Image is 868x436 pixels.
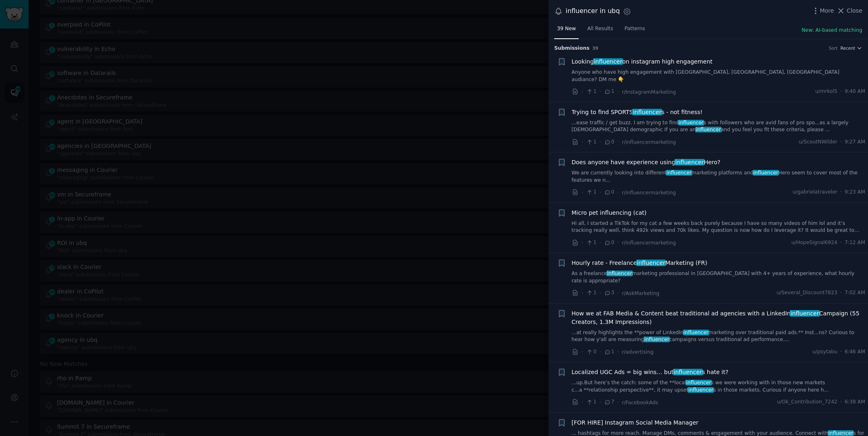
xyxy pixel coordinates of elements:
span: 7:12 AM [845,239,865,247]
span: · [599,289,601,297]
span: Localized UGC Ads = big wins… but s hate it? [572,368,729,377]
a: How we at FAB Media & Content beat traditional ad agencies with a LinkedIninfluencerCampaign (55 ... [572,309,866,326]
span: 39 New [557,25,576,33]
span: · [599,88,601,96]
a: ...at really highlights the **power of LinkedIninfluencermarketing over traditional paid ads.** I... [572,329,866,344]
span: · [582,398,583,407]
span: Submission s [554,45,590,52]
span: · [617,188,619,197]
span: u/HopeSignal6924 [791,239,837,247]
span: · [840,88,842,95]
span: · [617,138,619,146]
span: · [617,88,619,96]
span: 3 [604,289,614,297]
span: · [599,188,601,197]
span: influencer [687,387,714,393]
span: 0 [586,348,596,356]
span: 0 [604,139,614,146]
span: u/gabrielatraveler [793,189,837,196]
span: · [599,398,601,407]
span: 6:46 AM [845,348,865,356]
span: 1 [586,239,596,247]
span: 1 [586,139,596,146]
a: ...ease traffic / get buzz. I am trying to findinfluencers with followers who are avid fans of pr... [572,119,866,134]
span: 1 [586,88,596,95]
span: 6:38 AM [845,399,865,406]
span: influencer [632,109,662,115]
span: · [617,398,619,407]
button: New: AI-based matching [802,27,862,34]
span: · [599,138,601,146]
span: All Results [587,25,613,33]
a: Trying to find SPORTSinfluencers - not fitness! [572,108,703,117]
a: Anyone who have high engagement with [GEOGRAPHIC_DATA], [GEOGRAPHIC_DATA], [GEOGRAPHIC_DATA] audi... [572,69,866,83]
span: influencer [678,120,705,126]
span: r/influencermarketing [622,139,676,145]
button: Close [837,7,862,15]
a: Localized UGC Ads = big wins… butinfluencers hate it? [572,368,729,377]
span: 7:02 AM [845,289,865,297]
span: · [582,238,583,247]
span: 9:23 AM [845,189,865,196]
a: Hourly rate - FreelanceinfluencerMarketing (FR) [572,259,707,267]
span: 9:27 AM [845,139,865,146]
a: Lookinginfluenceron instagram high engagement [572,57,713,66]
span: r/FacebookAds [622,400,658,405]
a: ...up.But here’s the catch: some of the **localinfluencers we were working with in those new mark... [572,379,866,394]
a: We are currently looking into differentinfluencermarketing platforms andinfluencerHero seem to co... [572,170,866,184]
span: Does anyone have experience using Hero? [572,158,720,167]
span: 0 [604,189,614,196]
span: · [840,239,842,247]
span: influencer [636,260,666,266]
span: influencer [674,159,705,165]
span: 1 [586,189,596,196]
span: influencer [683,330,709,335]
a: 39 New [554,22,579,39]
span: · [582,289,583,297]
span: r/AskMarketing [622,291,659,296]
span: 1 [604,348,614,356]
span: Recent [840,45,855,51]
span: Trying to find SPORTS s - not fitness! [572,108,703,117]
span: · [617,238,619,247]
span: Close [847,7,862,15]
button: More [811,7,834,15]
span: influencer [685,380,712,385]
span: · [582,188,583,197]
span: · [840,289,842,297]
span: 0 [604,239,614,247]
span: u/ScoutNWilder [799,139,837,146]
a: Micro pet influencing (cat) [572,209,647,217]
span: u/Several_Discount7823 [777,289,837,297]
span: r/influencermarketing [622,240,676,246]
div: influencer in ubq [566,6,620,16]
span: · [582,348,583,356]
span: [FOR HIRE] Instagram Social Media Manager [572,418,698,427]
a: Patterns [622,22,648,39]
span: influencer [643,337,670,342]
span: u/mrkol5 [815,88,837,95]
span: 1 [604,88,614,95]
span: · [840,139,842,146]
span: 9:40 AM [845,88,865,95]
span: · [617,348,619,356]
span: r/influencermarketing [622,190,676,196]
span: influencer [666,170,692,176]
span: More [820,7,834,15]
span: u/psytabu [813,348,837,356]
span: influencer [593,58,623,65]
span: · [599,348,601,356]
div: Sort [829,45,838,51]
span: 39 [593,46,599,51]
span: Patterns [625,25,645,33]
span: Hourly rate - Freelance Marketing (FR) [572,259,707,267]
button: Recent [840,45,862,51]
span: 1 [586,289,596,297]
span: · [582,88,583,96]
span: Looking on instagram high engagement [572,57,713,66]
span: · [840,189,842,196]
a: Does anyone have experience usinginfluencerHero? [572,158,720,167]
span: influencer [828,430,854,436]
span: influencer [606,271,633,276]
